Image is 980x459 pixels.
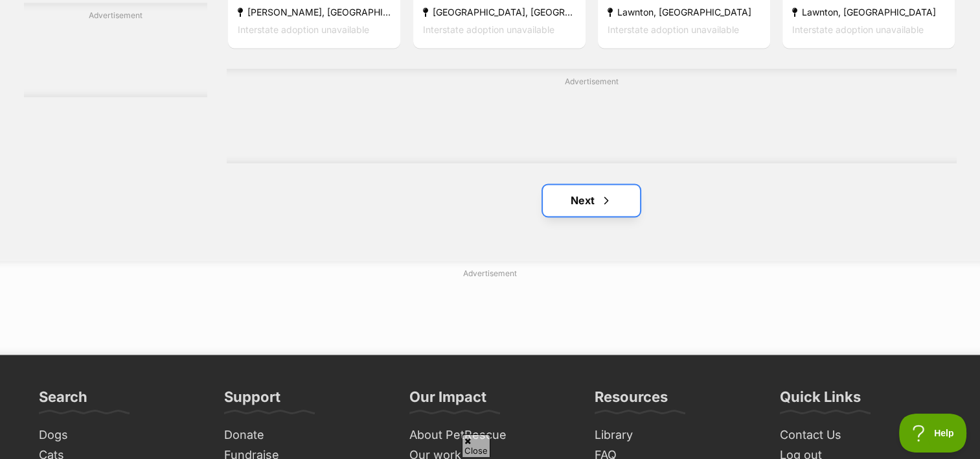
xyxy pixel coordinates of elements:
h3: Resources [595,387,668,413]
span: Interstate adoption unavailable [792,24,924,35]
h3: Quick Links [780,387,861,413]
h3: Search [39,387,87,413]
a: Dogs [34,425,206,445]
span: Interstate adoption unavailable [423,24,554,35]
strong: Lawnton, [GEOGRAPHIC_DATA] [792,3,945,21]
h3: Our Impact [409,387,486,413]
a: Contact Us [775,425,947,445]
strong: Lawnton, [GEOGRAPHIC_DATA] [608,3,760,21]
strong: [PERSON_NAME], [GEOGRAPHIC_DATA] [238,3,391,21]
a: About PetRescue [404,425,576,445]
a: Donate [219,425,391,445]
span: Interstate adoption unavailable [238,24,369,35]
div: Advertisement [24,3,208,98]
a: Library [589,425,762,445]
a: Next page [543,185,640,216]
div: Advertisement [227,69,956,163]
strong: [GEOGRAPHIC_DATA], [GEOGRAPHIC_DATA] [423,3,576,21]
h3: Support [224,387,280,413]
span: Close [462,434,490,457]
span: Interstate adoption unavailable [608,24,739,35]
iframe: Help Scout Beacon - Open [899,414,967,453]
nav: Pagination [227,185,956,216]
